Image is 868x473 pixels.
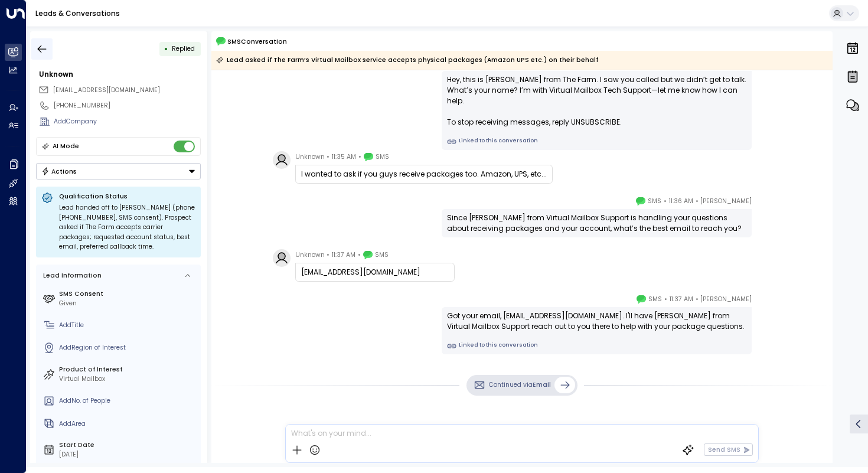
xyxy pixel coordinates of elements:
[40,271,102,280] div: Lead Information
[447,74,746,128] div: Hey, this is [PERSON_NAME] from The Farm. I saw you called but we didn’t get to talk. What’s your...
[332,249,355,261] span: 11:37 AM
[54,101,201,110] div: [PHONE_NUMBER]
[53,86,160,94] span: [EMAIL_ADDRESS][DOMAIN_NAME]
[696,293,699,305] span: •
[358,151,361,163] span: •
[301,267,449,278] div: [EMAIL_ADDRESS][DOMAIN_NAME]
[332,151,356,163] span: 11:35 AM
[648,195,661,207] span: SMS
[358,249,361,261] span: •
[489,380,551,390] p: Continued via
[756,195,774,213] img: 5_headshot.jpg
[59,321,197,330] div: AddTitle
[648,293,662,305] span: SMS
[59,299,197,308] div: Given
[375,249,389,261] span: SMS
[327,151,329,163] span: •
[35,8,120,18] a: Leads & Conversations
[696,195,699,207] span: •
[53,141,79,152] div: AI Mode
[447,311,746,332] div: Got your email, [EMAIL_ADDRESS][DOMAIN_NAME]. I'll have [PERSON_NAME] from Virtual Mailbox Suppor...
[59,441,197,450] label: Start Date
[59,203,195,252] div: Lead handed off to [PERSON_NAME] (phone [PHONE_NUMBER], SMS consent). Prospect asked if The Farm ...
[36,163,201,180] div: Button group with a nested menu
[376,151,389,163] span: SMS
[664,195,667,207] span: •
[669,195,693,207] span: 11:36 AM
[700,195,752,207] span: [PERSON_NAME]
[41,167,77,175] div: Actions
[700,293,752,305] span: [PERSON_NAME]
[53,86,160,95] span: Jennies715@gmail.com
[447,137,746,146] a: Linked to this conversation
[54,117,201,126] div: AddCompany
[227,37,287,47] span: SMS Conversation
[36,163,201,180] button: Actions
[59,419,197,429] div: AddArea
[59,450,197,459] div: [DATE]
[59,374,197,384] div: Virtual Mailbox
[59,192,195,201] p: Qualification Status
[301,169,547,180] div: I wanted to ask if you guys receive packages too. Amazon, UPS, etc...
[295,151,325,163] span: Unknown
[756,293,774,311] img: 5_headshot.jpg
[216,54,598,66] div: Lead asked if The Farm’s Virtual Mailbox service accepts physical packages (Amazon UPS etc.) on t...
[59,365,197,374] label: Product of Interest
[447,341,746,351] a: Linked to this conversation
[447,213,746,234] div: Since [PERSON_NAME] from Virtual Mailbox Support is handling your questions about receiving packa...
[295,249,325,261] span: Unknown
[664,293,667,305] span: •
[164,41,168,57] div: •
[39,69,201,80] div: Unknown
[59,289,197,299] label: SMS Consent
[327,249,329,261] span: •
[59,396,197,406] div: AddNo. of People
[172,44,195,53] span: Replied
[533,380,551,389] span: Email
[670,293,693,305] span: 11:37 AM
[59,343,197,353] div: AddRegion of Interest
